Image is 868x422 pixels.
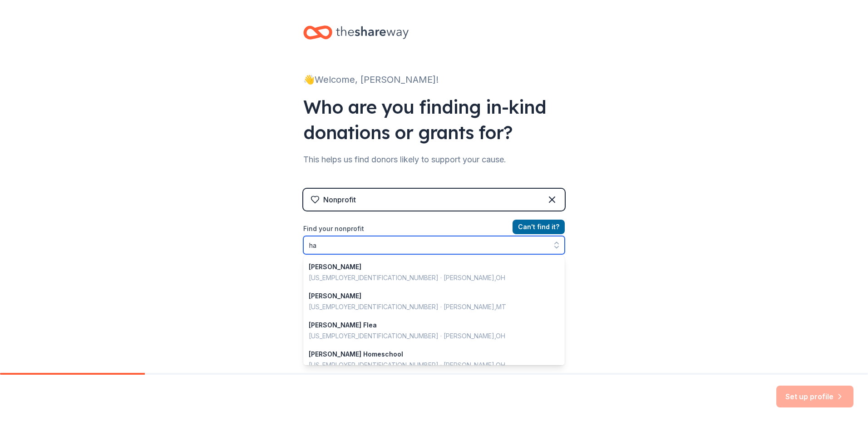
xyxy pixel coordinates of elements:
[309,360,548,371] div: [US_EMPLOYER_IDENTIFICATION_NUMBER] · [PERSON_NAME] , OH
[309,331,548,342] div: [US_EMPLOYER_IDENTIFICATION_NUMBER] · [PERSON_NAME] , OH
[309,261,548,272] div: [PERSON_NAME]
[309,320,548,331] div: [PERSON_NAME] Flea
[309,349,548,360] div: [PERSON_NAME] Homeschool
[309,301,548,312] div: [US_EMPLOYER_IDENTIFICATION_NUMBER] · [PERSON_NAME] , MT
[303,236,565,254] input: Search by name, EIN, or city
[309,291,548,301] div: [PERSON_NAME]
[309,272,548,283] div: [US_EMPLOYER_IDENTIFICATION_NUMBER] · [PERSON_NAME] , OH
